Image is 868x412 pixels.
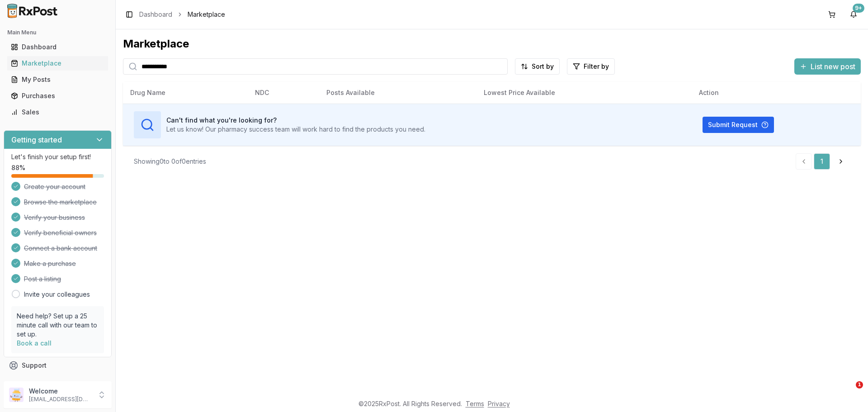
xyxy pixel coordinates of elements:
div: Dashboard [11,43,104,52]
div: Marketplace [11,59,104,68]
p: Let's finish your setup first! [11,152,104,161]
a: Go to next page [832,153,850,170]
h2: Main Menu [7,29,108,36]
img: RxPost Logo [4,4,61,18]
a: Sales [7,104,108,120]
button: Sales [4,105,112,119]
button: Filter by [567,58,615,75]
h3: Can't find what you're looking for? [166,116,425,125]
a: Dashboard [139,10,172,19]
span: Marketplace [188,10,225,19]
a: My Posts [7,71,108,88]
button: My Posts [4,72,112,87]
th: NDC [248,82,319,104]
button: 9+ [846,7,861,22]
a: Marketplace [7,55,108,71]
button: Marketplace [4,56,112,71]
th: Lowest Price Available [476,82,692,104]
a: Terms [466,400,484,407]
p: Need help? Set up a 25 minute call with our team to set up. [17,312,99,339]
span: Post a listing [24,275,61,284]
nav: breadcrumb [139,10,225,19]
span: Connect a bank account [24,244,97,253]
span: Verify your business [24,213,85,222]
a: Book a call [17,339,52,347]
iframe: Intercom live chat [837,381,859,403]
a: 1 [814,153,830,170]
h3: Getting started [11,134,62,145]
a: Privacy [488,400,510,407]
span: Sort by [532,62,554,71]
p: [EMAIL_ADDRESS][DOMAIN_NAME] [29,396,92,403]
a: Dashboard [7,39,108,55]
button: Feedback [4,374,112,390]
th: Action [692,82,861,104]
img: User avatar [9,388,24,402]
span: 1 [856,381,863,388]
span: Make a purchase [24,259,76,268]
button: Dashboard [4,40,112,54]
div: Showing 0 to 0 of 0 entries [134,157,206,166]
span: 88 % [11,163,25,172]
th: Drug Name [123,82,248,104]
div: Marketplace [123,37,861,51]
a: List new post [794,63,861,72]
button: Purchases [4,89,112,103]
div: 9+ [853,4,864,13]
button: List new post [794,58,861,75]
button: Submit Request [703,117,774,133]
button: Support [4,357,112,374]
a: Purchases [7,88,108,104]
div: Sales [11,108,104,117]
button: Sort by [515,58,560,75]
span: Verify beneficial owners [24,228,97,237]
a: Invite your colleagues [24,290,90,299]
nav: pagination [796,153,850,170]
p: Welcome [29,387,92,396]
span: Filter by [584,62,609,71]
th: Posts Available [319,82,476,104]
span: Create your account [24,182,85,191]
div: Purchases [11,91,104,100]
div: My Posts [11,75,104,84]
span: Feedback [22,377,52,386]
span: List new post [811,61,855,72]
span: Browse the marketplace [24,198,97,207]
p: Let us know! Our pharmacy success team will work hard to find the products you need. [166,125,425,134]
